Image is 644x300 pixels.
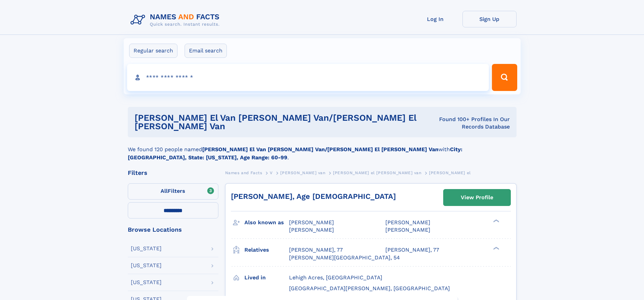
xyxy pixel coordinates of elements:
[385,219,430,226] span: [PERSON_NAME]
[289,285,450,292] span: [GEOGRAPHIC_DATA][PERSON_NAME], [GEOGRAPHIC_DATA]
[492,219,500,223] div: ❯
[270,170,273,175] span: V
[127,64,489,91] input: search input
[128,183,218,200] label: Filters
[131,246,162,251] div: [US_STATE]
[244,244,289,256] h3: Relatives
[289,219,334,226] span: [PERSON_NAME]
[462,11,517,27] a: Sign Up
[270,168,273,177] a: V
[385,246,439,254] a: [PERSON_NAME], 77
[289,246,343,254] a: [PERSON_NAME], 77
[289,274,382,281] span: Lehigh Acres, [GEOGRAPHIC_DATA]
[333,170,421,175] span: [PERSON_NAME] el [PERSON_NAME] van
[131,263,162,268] div: [US_STATE]
[225,168,262,177] a: Names and Facts
[492,246,500,251] div: ❯
[419,116,510,131] div: Found 100+ Profiles In Our Records Database
[128,146,462,161] b: City: [GEOGRAPHIC_DATA], State: [US_STATE], Age Range: 60-99
[231,192,396,201] a: [PERSON_NAME], Age [DEMOGRAPHIC_DATA]
[408,11,462,27] a: Log In
[280,168,325,177] a: [PERSON_NAME] van
[492,64,517,91] button: Search Button
[135,114,419,131] h1: [PERSON_NAME] el van [PERSON_NAME] van/[PERSON_NAME] el [PERSON_NAME] van
[128,227,218,233] div: Browse Locations
[333,168,421,177] a: [PERSON_NAME] el [PERSON_NAME] van
[128,137,517,162] div: We found 120 people named with .
[429,170,471,175] span: [PERSON_NAME] el
[244,272,289,283] h3: Lived in
[128,170,218,176] div: Filters
[444,189,510,206] a: View Profile
[129,44,177,58] label: Regular search
[202,146,438,153] b: [PERSON_NAME] El Van [PERSON_NAME] Van/[PERSON_NAME] El [PERSON_NAME] Van
[161,188,168,194] span: All
[128,11,225,29] img: Logo Names and Facts
[289,254,400,261] a: [PERSON_NAME][GEOGRAPHIC_DATA], 54
[280,170,325,175] span: [PERSON_NAME] van
[385,227,430,233] span: [PERSON_NAME]
[131,280,162,285] div: [US_STATE]
[461,190,493,205] div: View Profile
[289,227,334,233] span: [PERSON_NAME]
[185,44,227,58] label: Email search
[244,217,289,228] h3: Also known as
